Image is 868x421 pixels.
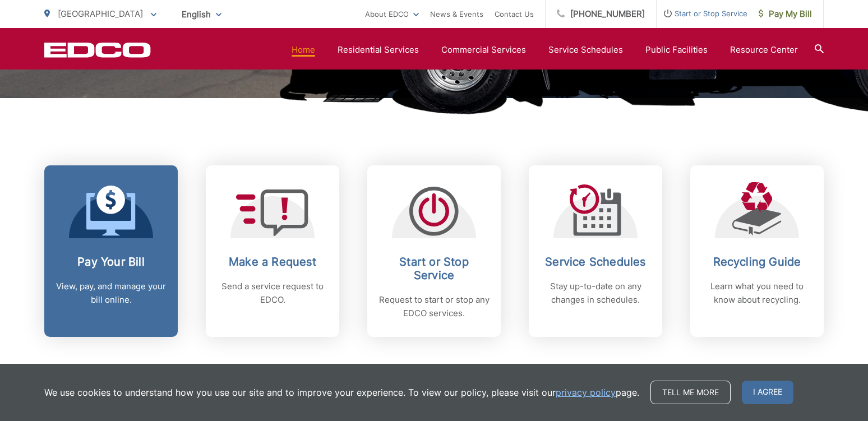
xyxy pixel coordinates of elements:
[759,7,812,21] span: Pay My Bill
[58,8,143,19] span: [GEOGRAPHIC_DATA]
[217,255,328,269] h2: Make a Request
[701,280,812,307] p: Learn what you need to know about recycling.
[495,7,534,21] a: Contact Us
[173,4,230,24] span: English
[645,43,708,57] a: Public Facilities
[650,381,731,404] a: Tell me more
[529,165,662,337] a: Service Schedules Stay up-to-date on any changes in schedules.
[206,165,339,337] a: Make a Request Send a service request to EDCO.
[556,386,616,399] a: privacy policy
[701,255,812,269] h2: Recycling Guide
[56,280,167,307] p: View, pay, and manage your bill online.
[44,165,178,337] a: Pay Your Bill View, pay, and manage your bill online.
[44,42,151,58] a: EDCD logo. Return to the homepage.
[742,381,793,404] span: I agree
[730,43,798,57] a: Resource Center
[217,280,328,307] p: Send a service request to EDCO.
[378,255,490,282] h2: Start or Stop Service
[430,7,483,21] a: News & Events
[690,165,824,337] a: Recycling Guide Learn what you need to know about recycling.
[44,386,639,399] p: We use cookies to understand how you use our site and to improve your experience. To view our pol...
[441,43,526,57] a: Commercial Services
[365,7,419,21] a: About EDCO
[338,43,419,57] a: Residential Services
[540,255,651,269] h2: Service Schedules
[548,43,623,57] a: Service Schedules
[56,255,167,269] h2: Pay Your Bill
[292,43,315,57] a: Home
[378,293,490,320] p: Request to start or stop any EDCO services.
[540,280,651,307] p: Stay up-to-date on any changes in schedules.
